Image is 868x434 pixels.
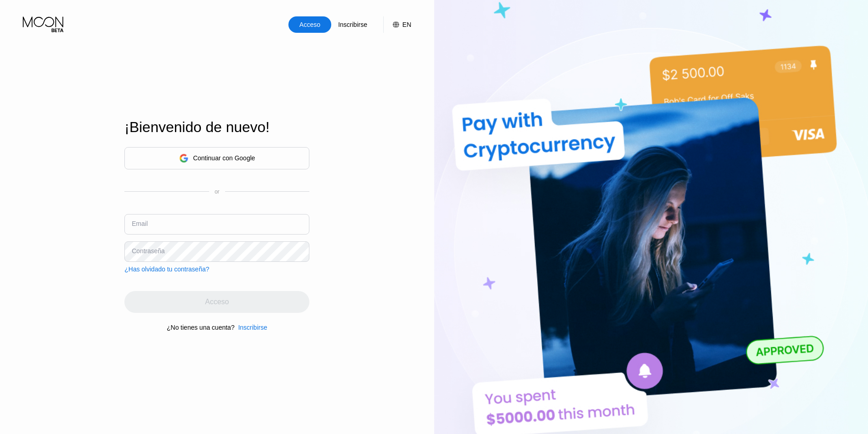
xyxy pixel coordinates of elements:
div: Email [132,220,148,227]
div: ¿Has olvidado tu contraseña? [124,266,209,273]
div: EN [383,16,411,33]
div: Acceso [298,20,321,29]
div: ¿No tienes una cuenta? [167,324,235,331]
div: Inscribirse [331,16,374,33]
div: Continuar con Google [193,154,255,162]
div: Continuar con Google [124,147,309,169]
div: Inscribirse [235,324,267,331]
div: Inscribirse [238,324,267,331]
div: Contraseña [132,247,164,255]
div: Inscribirse [337,20,368,29]
div: or [215,189,220,195]
div: ¡Bienvenido de nuevo! [124,119,309,136]
div: EN [402,21,411,28]
div: Acceso [288,16,331,33]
